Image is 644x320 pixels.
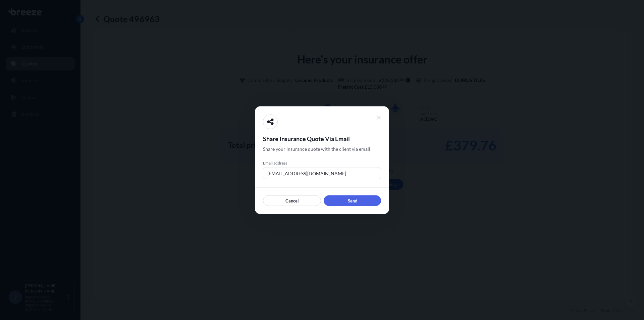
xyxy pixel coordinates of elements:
span: Share your insurance quote with the client via email [263,145,370,152]
span: Share Insurance Quote Via Email [263,134,381,142]
span: Email address [263,160,381,166]
p: Cancel [285,197,299,204]
button: Send [324,195,381,206]
p: Send [348,197,357,204]
button: Cancel [263,195,321,206]
input: example@gmail.com [263,167,381,179]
